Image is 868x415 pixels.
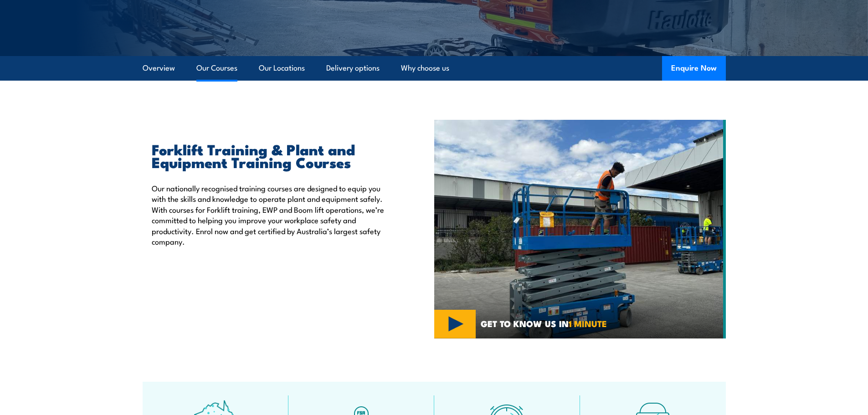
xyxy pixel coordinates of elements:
strong: 1 MINUTE [569,317,607,330]
span: GET TO KNOW US IN [481,319,607,328]
a: Delivery options [326,56,380,80]
a: Our Locations [259,56,305,80]
h2: Forklift Training & Plant and Equipment Training Courses [152,143,392,168]
a: Overview [143,56,175,80]
a: Why choose us [401,56,449,80]
img: Verification of Competency (VOC) for Elevating Work Platform (EWP) Under 11m [434,120,726,338]
button: Enquire Now [662,56,726,81]
p: Our nationally recognised training courses are designed to equip you with the skills and knowledg... [152,183,392,246]
a: Our Courses [196,56,237,80]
